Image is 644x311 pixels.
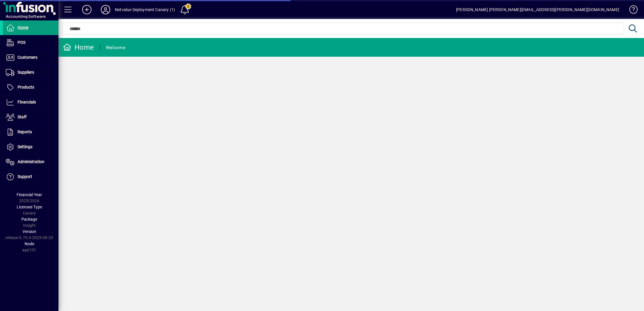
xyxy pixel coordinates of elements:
[17,192,42,197] span: Financial Year
[18,144,32,149] span: Settings
[18,129,32,134] span: Reports
[18,159,44,164] span: Administration
[115,5,175,14] div: Netvalue Deployment Canary (1)
[625,1,637,20] a: Knowledge Base
[3,35,58,50] a: POS
[3,110,58,125] a: Staff
[18,25,28,30] span: Home
[3,155,58,169] a: Administration
[3,95,58,110] a: Financials
[456,5,619,14] div: [PERSON_NAME] [PERSON_NAME][EMAIL_ADDRESS][PERSON_NAME][DOMAIN_NAME]
[63,43,94,52] div: Home
[3,50,58,65] a: Customers
[3,170,58,184] a: Support
[3,80,58,95] a: Products
[3,65,58,80] a: Suppliers
[17,205,42,209] span: Licensee Type
[18,40,25,45] span: POS
[77,4,96,15] button: Add
[18,85,34,89] span: Products
[3,125,58,139] a: Reports
[23,229,36,234] span: Version
[18,174,32,179] span: Support
[18,70,34,75] span: Suppliers
[25,241,34,246] span: Node
[21,217,37,222] span: Package
[96,4,115,15] button: Profile
[3,140,58,154] a: Settings
[18,115,27,119] span: Staff
[18,100,36,104] span: Financials
[18,55,37,60] span: Customers
[106,43,125,52] div: Welcome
